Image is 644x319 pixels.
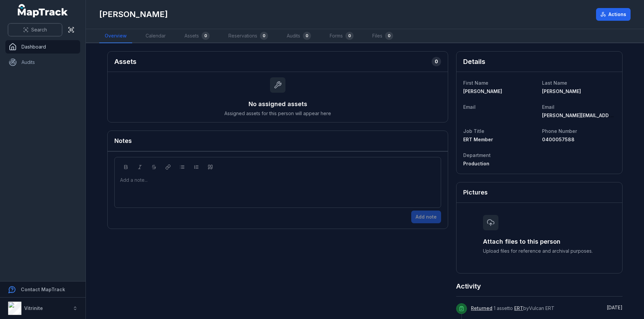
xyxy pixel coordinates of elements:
div: 0 [385,32,393,40]
span: Email [542,104,554,110]
span: 1 asset to by Vulcan ERT [471,305,554,311]
span: ERT Member [463,137,493,142]
div: 0 [345,32,354,40]
time: 15/09/2025, 5:04:52 pm [607,305,623,310]
a: Dashboard [5,40,80,54]
h3: Pictures [463,188,488,197]
span: Department [463,152,491,158]
a: ERT [514,305,523,312]
a: Calendar [140,29,171,43]
div: 0 [432,57,441,66]
a: Reservations0 [223,29,273,43]
h2: Details [463,57,485,66]
span: Email [463,104,476,110]
strong: Contact MapTrack [21,287,65,292]
h2: Assets [114,57,137,66]
button: Actions [596,8,631,21]
a: Audits [5,56,80,69]
span: Search [31,26,47,33]
div: 0 [303,32,311,40]
a: Audits0 [281,29,316,43]
a: Forms0 [324,29,359,43]
span: Assigned assets for this person will appear here [224,110,331,117]
h3: No assigned assets [249,99,307,109]
h2: Activity [456,282,481,291]
a: MapTrack [18,4,68,17]
span: Upload files for reference and archival purposes. [483,248,596,254]
a: Overview [99,29,132,43]
span: Job Title [463,128,484,134]
span: First Name [463,80,488,86]
span: [PERSON_NAME] [542,88,581,94]
span: Phone Number [542,128,577,134]
h3: Attach files to this person [483,237,596,246]
span: Production [463,161,489,166]
a: Returned [471,305,492,312]
div: 0 [260,32,268,40]
span: 0400057588 [542,137,575,142]
div: 0 [202,32,210,40]
span: Last Name [542,80,567,86]
h1: [PERSON_NAME] [99,9,168,20]
span: [DATE] [607,305,623,310]
a: Files0 [367,29,398,43]
button: Search [8,23,62,36]
strong: Vitrinite [24,305,43,311]
span: [PERSON_NAME] [463,88,502,94]
h3: Notes [114,136,132,146]
a: Assets0 [179,29,215,43]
